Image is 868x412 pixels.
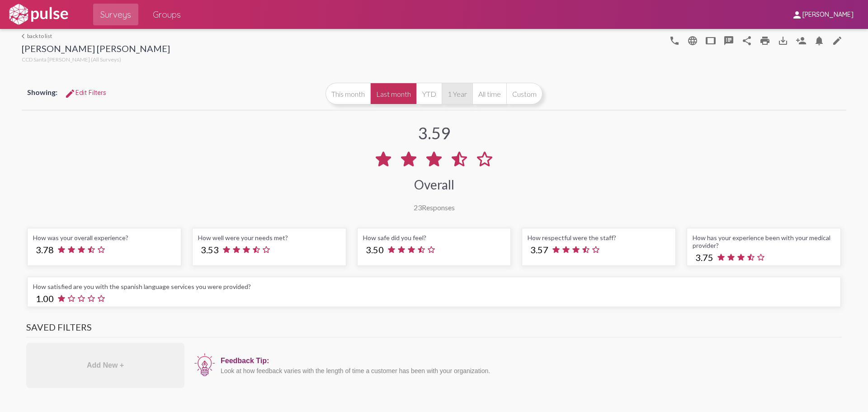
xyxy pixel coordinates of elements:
[193,352,216,378] img: icon12.png
[414,203,455,212] div: Responses
[366,244,384,255] span: 3.50
[774,31,792,49] button: Download
[418,123,450,143] div: 3.59
[93,4,138,25] a: Surveys
[702,31,720,49] button: tablet
[198,234,340,242] div: How well were your needs met?
[796,35,807,46] mat-icon: Person
[472,83,506,104] button: All time
[528,234,670,242] div: How respectful were the staff?
[756,31,774,49] a: print
[705,35,716,46] mat-icon: tablet
[828,31,846,49] a: language
[33,283,835,290] div: How satisfied are you with the spanish language services you were provided?
[693,234,835,249] div: How has your experience been with your medical provider?
[665,31,684,49] button: language
[792,9,802,20] mat-icon: person
[414,177,454,192] div: Overall
[442,83,472,104] button: 1 Year
[22,33,170,39] a: back to list
[784,6,861,23] button: [PERSON_NAME]
[414,203,422,212] span: 23
[832,35,843,46] mat-icon: language
[22,43,170,56] div: [PERSON_NAME] [PERSON_NAME]
[695,252,713,263] span: 3.75
[65,88,75,99] mat-icon: Edit Filters
[36,293,54,304] span: 1.00
[33,234,175,242] div: How was your overall experience?
[100,6,131,23] span: Surveys
[363,234,505,242] div: How safe did you feel?
[684,31,702,49] button: language
[7,3,70,26] img: white-logo.svg
[669,35,680,46] mat-icon: language
[738,31,756,49] button: Share
[802,11,854,19] span: [PERSON_NAME]
[759,35,770,46] mat-icon: print
[792,31,810,49] button: Person
[741,35,752,46] mat-icon: Share
[27,88,57,96] span: Showing:
[720,31,738,49] button: speaker_notes
[370,83,416,104] button: Last month
[221,367,837,374] div: Look at how feedback varies with the length of time a customer has been with your organization.
[530,244,548,255] span: 3.57
[810,31,828,49] button: Bell
[723,35,734,46] mat-icon: speaker_notes
[26,322,842,337] h3: Saved Filters
[22,56,121,63] span: CCD Santa [PERSON_NAME] (All Surveys)
[687,35,698,46] mat-icon: language
[778,35,788,46] mat-icon: Download
[814,35,825,46] mat-icon: Bell
[36,244,54,255] span: 3.78
[416,83,442,104] button: YTD
[57,85,113,101] button: Edit FiltersEdit Filters
[221,357,837,365] div: Feedback Tip:
[325,83,370,104] button: This month
[146,4,188,25] a: Groups
[22,33,27,39] mat-icon: arrow_back_ios
[506,83,542,104] button: Custom
[201,244,219,255] span: 3.53
[26,343,184,388] div: Add New +
[153,6,181,23] span: Groups
[65,89,106,97] span: Edit Filters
